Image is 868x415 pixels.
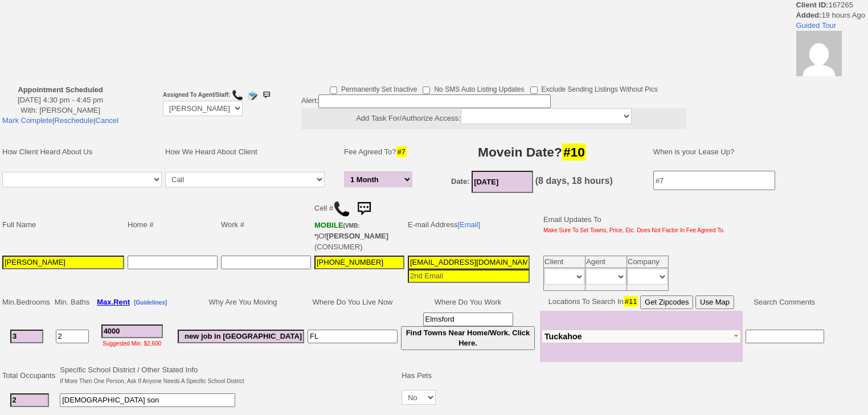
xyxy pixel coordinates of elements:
[18,85,103,94] b: Appointment Scheduled
[2,85,118,126] center: [DATE] 4:30 pm - 4:45 pm With: [PERSON_NAME] | |
[796,11,822,19] b: Added:
[543,227,725,233] font: Make Sure To Set Towns, Price, Etc. Does Not Factor In Fee Agreed To.
[530,87,538,94] input: Exclude Sending Listings Without Pics
[586,256,627,268] td: Agent
[542,330,741,343] button: Tuckahoe
[219,196,313,254] td: Work #
[627,256,669,268] td: Company
[562,143,586,161] span: #10
[408,256,530,269] input: 1st Email - Question #0
[451,177,470,186] b: Date:
[326,232,388,240] b: [PERSON_NAME]
[301,108,686,129] center: Add Task For/Authorize Access:
[247,89,258,101] img: compose_email.png
[330,81,417,94] label: Permanently Set Inactive
[53,294,91,311] td: Min. Baths
[1,294,53,311] td: Min.
[423,313,513,326] input: #9
[176,294,306,311] td: Why Are You Moving
[796,31,842,76] img: 9b1ea2e837fee9cbeb24d842e77f9e61
[406,196,531,254] td: E-mail Address
[399,294,537,311] td: Where Do You Work
[97,298,130,306] b: Max.
[1,196,126,254] td: Full Name
[457,220,480,229] a: [Email]
[333,200,350,217] img: call.png
[261,89,272,101] img: sms.png
[535,176,613,186] b: (8 days, 18 hours)
[396,146,407,157] span: #7
[313,196,406,254] td: Cell # Of (CONSUMER)
[544,332,582,341] span: Tuckahoe
[17,298,50,306] span: Bedrooms
[342,135,417,169] td: Fee Agreed To?
[400,363,437,388] td: Has Pets
[314,221,343,229] font: MOBILE
[640,295,693,309] button: Get Zipcodes
[401,326,535,350] button: Find Towns Near Home/Work. Click Here.
[178,330,304,343] input: #6
[408,269,530,283] input: 2nd Email
[796,1,829,9] b: Client ID:
[101,324,163,338] input: #3
[126,196,219,254] td: Home #
[96,116,118,125] a: Cancel
[306,294,399,311] td: Where Do You Live Now
[58,363,245,388] td: Specific School District / Other Stated Info
[2,116,52,125] a: Mark Complete
[113,298,130,306] span: Rent
[530,81,658,94] label: Exclude Sending Listings Without Pics
[10,330,43,343] input: #1
[232,89,243,101] img: call.png
[1,135,163,169] td: How Client Heard About Us
[134,298,167,306] a: [Guidelines]
[624,296,638,307] span: #11
[330,87,337,94] input: Permanently Set Inactive
[163,135,338,169] td: How We Heard About Client
[1,363,58,388] td: Total Occupants
[544,256,586,268] td: Client
[743,294,826,311] td: Search Comments
[103,340,161,347] font: Suggested Min: $2,600
[60,378,244,384] font: If More Then One Person, Ask If Anyone Needs A Specific School District
[423,87,430,94] input: No SMS Auto Listing Updates
[653,171,775,190] input: #7
[353,198,375,220] img: sms.png
[134,299,167,306] b: [Guidelines]
[796,21,837,30] a: Guided Tour
[314,221,359,240] b: Verizon Wireless
[535,196,727,254] td: Email Updates To
[10,393,49,407] input: #2
[55,116,94,125] a: Reschedule
[163,92,230,98] b: Assigned To Agent/Staff:
[308,330,398,343] input: #8
[301,94,686,129] div: Alert:
[423,81,524,94] label: No SMS Auto Listing Updates
[548,297,734,306] nobr: Locations To Search In
[642,135,822,169] td: When is your Lease Up?
[424,142,640,162] h3: Movein Date?
[695,295,734,309] button: Use Map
